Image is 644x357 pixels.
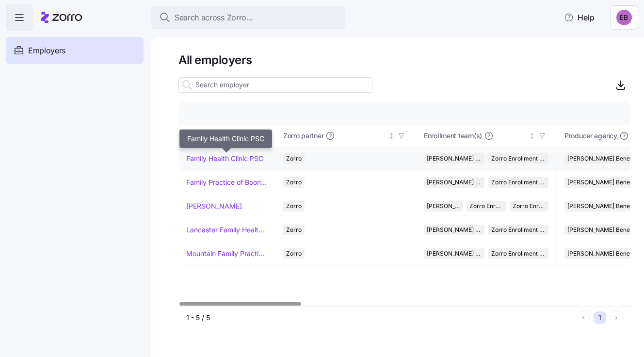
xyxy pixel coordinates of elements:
span: Help [564,12,595,23]
th: Enrollment team(s)Not sorted [416,125,557,147]
th: Zorro partnerNot sorted [275,125,416,147]
span: [PERSON_NAME] Benefit Group [427,225,482,235]
h1: All employers [178,52,630,67]
span: Zorro [286,225,302,235]
span: [PERSON_NAME] Benefit Group [427,201,460,211]
span: [PERSON_NAME] Benefit Group [427,153,482,164]
a: Family Health Clinic PSC [186,154,263,163]
button: Next page [610,311,623,324]
span: Zorro partner [283,131,323,141]
button: Previous page [577,311,590,324]
span: Zorro [286,177,302,188]
span: [PERSON_NAME] Benefit Group [427,248,482,259]
span: Zorro Enrollment Team [491,248,546,259]
a: Employers [6,37,144,64]
span: Zorro Enrollment Team [491,225,546,235]
a: [PERSON_NAME] [186,201,242,211]
div: Not sorted [388,132,395,139]
th: Company nameSorted ascending [178,125,275,147]
span: Zorro [286,248,302,259]
img: e893a1d701ecdfe11b8faa3453cd5ce7 [616,10,632,25]
div: Company name [186,130,258,141]
span: Zorro Enrollment Team [491,153,546,164]
button: Search across Zorro... [151,6,345,29]
span: Zorro [286,153,302,164]
div: Not sorted [529,132,535,139]
div: 1 - 5 / 5 [186,313,573,323]
a: Family Practice of Booneville Inc [186,178,267,187]
span: [PERSON_NAME] Benefit Group [427,177,482,188]
span: Enrollment team(s) [424,131,482,141]
a: Lancaster Family Health Care Clinic LC [186,225,267,235]
span: Employers [28,45,65,57]
button: Help [556,8,602,27]
span: Zorro Enrollment Experts [513,201,546,211]
span: Producer agency [564,131,617,141]
span: Zorro Enrollment Team [491,177,546,188]
input: Search employer [178,77,372,93]
span: Search across Zorro... [175,12,253,24]
button: 1 [594,311,606,324]
a: Mountain Family Practice Clinic of Manchester Inc. [186,249,267,259]
div: Sorted ascending [259,132,266,139]
span: Zorro Enrollment Team [469,201,502,211]
span: Zorro [286,201,302,211]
